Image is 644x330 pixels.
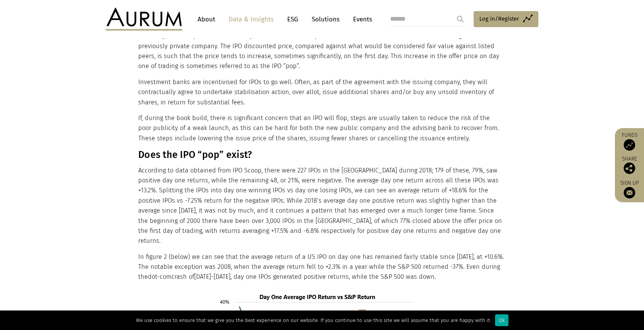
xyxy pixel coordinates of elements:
a: Sign up [619,180,640,198]
input: Submit [453,11,468,27]
p: Investment banks are incentivised for IPOs to go well. Often, as part of the agreement with the i... [138,77,504,107]
img: Aurum [106,8,182,31]
a: Solutions [308,12,343,26]
span: [DATE]-[DATE] [194,273,230,280]
img: Share this post [624,163,635,174]
a: Data & Insights [225,12,278,26]
a: ESG [283,12,302,26]
div: Share [619,156,640,174]
span: dot-com [148,273,172,280]
p: According to data obtained from IPO Scoop, there were 227 IPOs in the [GEOGRAPHIC_DATA] during 20... [138,166,504,246]
span: Log in/Register [479,14,519,23]
p: In figure 2 (below) we can see that the average return of a US IPO on day one has remained fairly... [138,252,504,282]
img: Access Funds [624,139,635,151]
a: About [194,12,219,26]
p: If, during the book build, there is significant concern that an IPO will flop, steps are usually ... [138,113,504,143]
a: Log in/Register [474,11,538,27]
a: Events [349,12,372,26]
p: Generally, IPOs are priced at a relatively low valuation to compensate investors for the assumed ... [138,31,504,72]
a: Funds [619,132,640,151]
h3: Does the IPO “pop” exist? [138,149,504,161]
img: Sign up to our newsletter [624,187,635,198]
div: Ok [495,314,508,326]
